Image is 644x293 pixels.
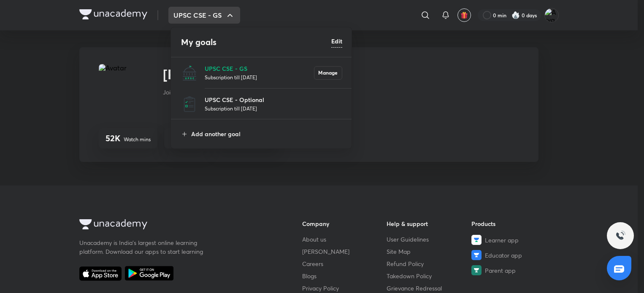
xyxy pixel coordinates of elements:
img: UPSC CSE - GS [181,65,198,81]
h4: My goals [181,36,331,48]
p: Add another goal [191,129,342,138]
h6: Edit [331,37,342,46]
p: UPSC CSE - GS [205,64,314,73]
p: UPSC CSE - Optional [205,95,342,104]
button: Manage [314,66,342,80]
img: UPSC CSE - Optional [181,96,198,113]
p: Subscription till [DATE] [205,104,342,113]
p: Subscription till [DATE] [205,73,314,81]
